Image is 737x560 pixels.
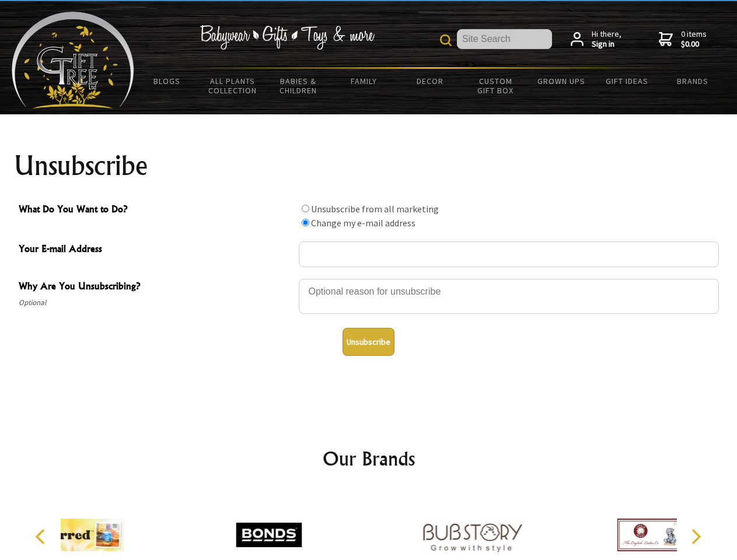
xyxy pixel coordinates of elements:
[134,69,200,93] a: BLOGS
[19,242,293,258] span: Your E-mail Address
[302,219,309,226] input: What Do You Want to Do?
[19,279,293,296] span: Why Are You Unsubscribing?
[457,29,552,49] input: Site Search
[14,152,724,180] h1: Unsubscribe
[463,69,529,103] a: Custom Gift Box
[683,524,708,549] button: Next
[592,29,621,50] span: Hi there,
[23,444,714,473] h2: Our Brands
[343,328,394,356] button: Unsubscribe
[594,69,660,93] a: Gift Ideas
[200,25,375,50] img: Babywear - Gifts - Toys & more
[660,69,726,93] a: Brands
[592,39,621,50] strong: Sign in
[311,217,415,229] label: Change my e-mail address
[19,202,293,219] span: What Do You Want to Do?
[440,34,452,46] img: product search
[29,524,55,549] button: Previous
[681,29,707,50] span: 0 items
[299,242,719,267] input: Your E-mail Address
[681,39,707,50] strong: $0.00
[302,205,309,212] input: What Do You Want to Do?
[200,69,266,103] a: All Plants Collection
[397,69,463,93] a: Decor
[571,29,621,50] a: Hi there,Sign in
[311,203,439,215] label: Unsubscribe from all marketing
[659,29,707,50] a: 0 items$0.00
[528,69,594,93] a: Grown Ups
[331,69,397,93] a: Family
[19,296,293,310] span: Optional
[299,279,719,314] textarea: Why Are You Unsubscribing?
[266,69,331,103] a: Babies & Children
[12,12,134,108] img: Babyware - Gifts - Toys and more...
